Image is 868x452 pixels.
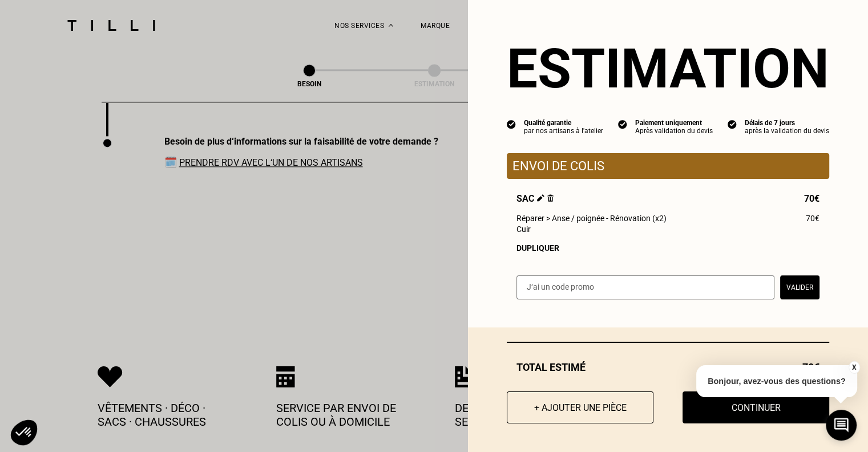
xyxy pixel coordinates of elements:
[516,214,667,223] span: Réparer > Anse / poignée - Rénovation (x2)
[516,225,531,234] span: Cuir
[635,119,713,127] div: Paiement uniquement
[507,119,516,129] img: icon list info
[804,193,819,204] span: 70€
[512,159,823,173] p: Envoi de colis
[524,119,603,127] div: Qualité garantie
[745,119,829,127] div: Délais de 7 jours
[507,37,829,101] section: Estimation
[728,119,737,129] img: icon list info
[516,193,554,204] span: Sac
[516,275,774,299] input: J‘ai un code promo
[745,127,829,135] div: après la validation du devis
[507,391,653,423] button: + Ajouter une pièce
[516,243,819,253] div: Dupliquer
[848,361,859,374] button: X
[780,275,819,299] button: Valider
[618,119,627,129] img: icon list info
[635,127,713,135] div: Après validation du devis
[524,127,603,135] div: par nos artisans à l'atelier
[696,365,857,397] p: Bonjour, avez-vous des questions?
[537,194,544,202] img: Éditer
[547,194,554,202] img: Supprimer
[806,214,819,223] span: 70€
[683,391,829,423] button: Continuer
[507,361,829,373] div: Total estimé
